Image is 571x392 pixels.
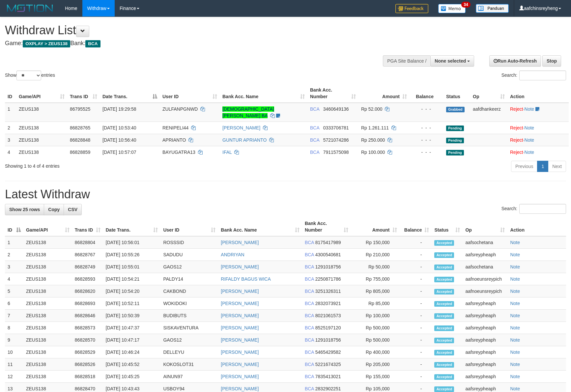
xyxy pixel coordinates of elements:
td: aafsreypheaph [463,322,507,334]
span: BCA [310,150,319,155]
td: ZEUS138 [23,346,72,358]
a: Note [525,125,534,130]
td: · [507,146,569,158]
a: Note [510,252,520,257]
th: Bank Acc. Name: activate to sort column ascending [220,84,307,103]
td: 11 [5,358,23,371]
a: IFAL [222,150,232,155]
td: 1 [5,103,16,122]
td: aafsreypheaph [463,249,507,261]
th: Status [443,84,470,103]
td: · [507,103,569,122]
span: Copy 1291018756 to clipboard [315,264,341,269]
span: [DATE] 19:29:58 [102,106,136,112]
td: 86828573 [72,322,103,334]
td: [DATE] 10:55:26 [103,249,161,261]
h1: Withdraw List [5,24,374,37]
td: Rp 205,000 [351,358,400,371]
label: Search: [501,204,566,214]
a: Note [510,350,520,355]
a: [DEMOGRAPHIC_DATA][PERSON_NAME] BA [222,106,274,118]
a: Note [525,106,534,112]
td: 5 [5,285,23,297]
td: ZEUS138 [23,310,72,322]
td: aafsreypheaph [463,334,507,346]
span: ZULFANPGNWD [162,106,198,112]
span: 34 [461,2,470,8]
a: [PERSON_NAME] [221,240,259,245]
td: ZEUS138 [23,236,72,249]
td: aafsreypheaph [463,371,507,383]
h1: Latest Withdraw [5,188,566,201]
td: - [400,273,432,285]
select: Showentries [16,70,41,80]
td: - [400,261,432,273]
a: [PERSON_NAME] [221,386,259,391]
label: Show entries [5,70,55,80]
td: [DATE] 10:52:11 [103,297,161,310]
th: Bank Acc. Number: activate to sort column ascending [307,84,358,103]
a: [PERSON_NAME] [222,125,260,130]
span: Accepted [434,240,454,246]
span: Pending [446,150,464,155]
th: Amount: activate to sort column ascending [351,217,400,236]
span: Accepted [434,252,454,258]
img: Button%20Memo.svg [438,4,466,13]
td: Rp 85,000 [351,297,400,310]
td: 86828526 [72,358,103,371]
td: DELLEYU [160,346,218,358]
span: BCA [305,350,314,355]
a: CSV [64,204,82,215]
th: Bank Acc. Number: activate to sort column ascending [302,217,351,236]
span: Copy 3460649136 to clipboard [323,106,349,112]
span: Accepted [434,374,454,380]
td: PALDY14 [160,273,218,285]
th: Trans ID: activate to sort column ascending [72,217,103,236]
span: OXPLAY > ZEUS138 [23,40,70,47]
th: Game/API: activate to sort column ascending [23,217,72,236]
span: BCA [305,264,314,269]
span: BCA [305,362,314,367]
td: 86828620 [72,285,103,297]
a: [PERSON_NAME] [221,337,259,343]
td: 7 [5,310,23,322]
a: Note [525,150,534,155]
span: BCA [305,313,314,318]
span: Copy 0333706781 to clipboard [323,125,349,130]
span: Copy 2832902251 to clipboard [315,386,341,391]
td: WOKIDOKI [160,297,218,310]
td: [DATE] 10:56:01 [103,236,161,249]
td: - [400,371,432,383]
td: AINUN97 [160,371,218,383]
a: Note [525,137,534,143]
td: ZEUS138 [23,249,72,261]
span: Accepted [434,289,454,294]
span: Rp 100.000 [361,150,385,155]
td: · [507,134,569,146]
td: [DATE] 10:47:17 [103,334,161,346]
td: ROSSSID [160,236,218,249]
td: ZEUS138 [23,273,72,285]
td: Rp 500,000 [351,334,400,346]
td: GAOS12 [160,261,218,273]
a: ANDRIYAN [221,252,244,257]
td: ZEUS138 [23,334,72,346]
td: Rp 400,000 [351,346,400,358]
td: CAKBOND [160,285,218,297]
th: Trans ID: activate to sort column ascending [67,84,100,103]
td: 12 [5,371,23,383]
td: ZEUS138 [23,261,72,273]
td: 86828804 [72,236,103,249]
td: 86828593 [72,273,103,285]
th: Op: activate to sort column ascending [470,84,507,103]
span: BCA [305,301,314,306]
td: ZEUS138 [23,322,72,334]
div: Showing 1 to 4 of 4 entries [5,160,233,169]
span: Accepted [434,277,454,282]
span: BCA [310,106,319,112]
span: Accepted [434,386,454,392]
td: 86828749 [72,261,103,273]
th: Date Trans.: activate to sort column ascending [103,217,161,236]
span: 86828765 [70,125,90,130]
td: KOKOSLOT31 [160,358,218,371]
